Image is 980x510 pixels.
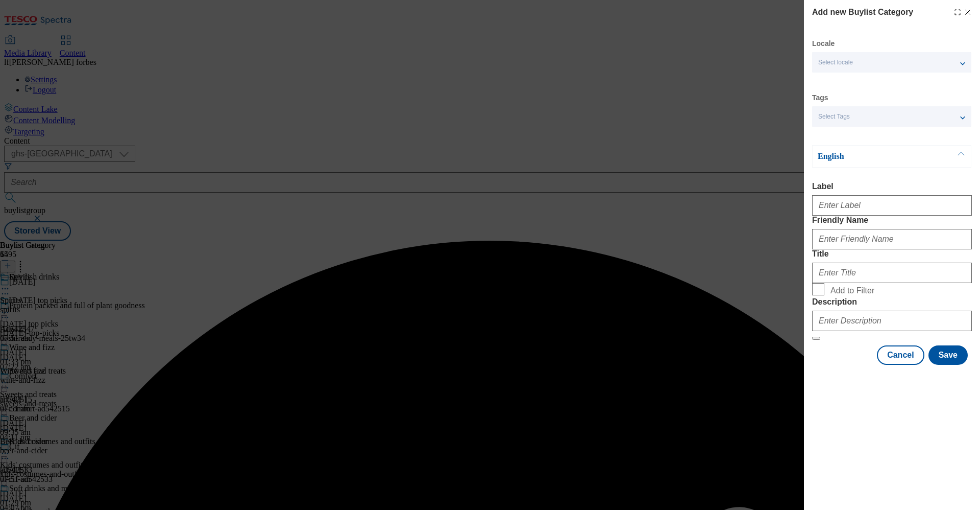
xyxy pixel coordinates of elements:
[812,195,972,216] input: Enter Label
[812,182,972,191] label: Label
[812,216,972,225] label: Friendly Name
[928,345,968,365] button: Save
[830,286,874,295] span: Add to Filter
[818,59,853,66] span: Select locale
[812,263,972,283] input: Enter Title
[812,311,972,331] input: Enter Description
[812,249,972,259] label: Title
[812,95,828,101] label: Tags
[818,151,925,161] p: English
[812,52,971,73] button: Select locale
[877,345,924,365] button: Cancel
[818,113,850,121] span: Select Tags
[812,229,972,249] input: Enter Friendly Name
[812,106,971,127] button: Select Tags
[812,297,972,307] label: Description
[812,6,913,18] h4: Add new Buylist Category
[812,41,835,47] label: Locale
